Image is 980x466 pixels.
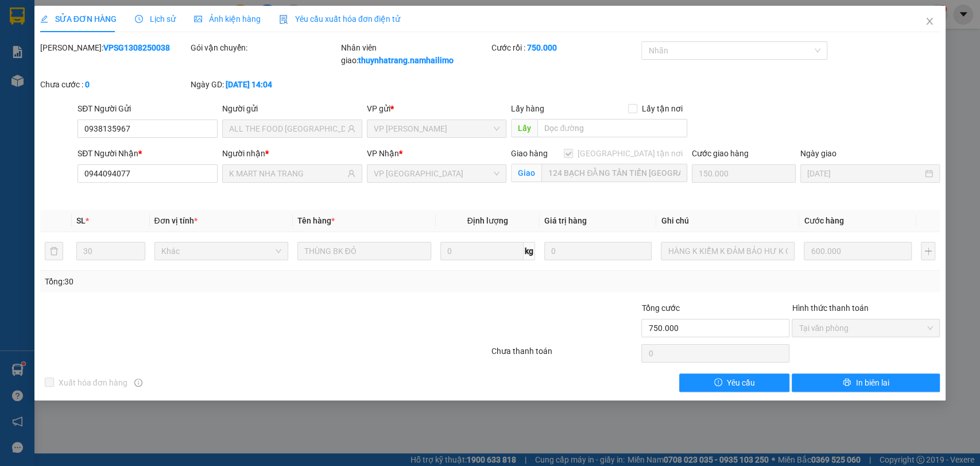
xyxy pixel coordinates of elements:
span: user [347,125,355,133]
button: printerIn biên lai [792,373,940,392]
span: Khác [161,242,281,260]
label: Ngày giao [800,149,836,158]
li: Nam Hải Limousine [6,6,166,49]
button: delete [45,242,63,260]
input: Giao tận nơi [541,164,687,182]
span: VP Phạm Ngũ Lão [374,120,500,137]
div: SĐT Người Nhận [78,147,218,160]
label: Cước giao hàng [692,149,749,158]
div: VP gửi [367,102,507,115]
label: Hình thức thanh toán [792,303,868,313]
span: In biên lai [855,376,889,389]
b: 750.000 [526,43,556,52]
div: Chưa cước : [40,78,188,91]
span: Giao hàng [511,149,548,158]
span: SL [76,216,86,225]
button: exclamation-circleYêu cầu [679,373,789,392]
span: VP Nhận [367,149,399,158]
button: plus [921,242,935,260]
span: Lịch sử [135,14,176,24]
div: Chưa thanh toán [490,345,641,365]
input: Ngày giao [807,167,923,180]
span: Đơn vị tính [154,216,197,225]
span: Cước hàng [804,216,843,225]
input: Cước giao hàng [692,164,796,183]
span: close [925,17,934,26]
span: VP Nha Trang [374,165,500,182]
span: Lấy tận nơi [637,102,687,115]
span: printer [843,378,851,387]
span: Yêu cầu [727,376,755,389]
span: Xuất hóa đơn hàng [54,376,132,389]
b: 0 [85,80,90,89]
button: Close [913,6,946,38]
div: [PERSON_NAME]: [40,41,188,54]
li: VP VP [PERSON_NAME] Lão [79,62,153,100]
span: [GEOGRAPHIC_DATA] tận nơi [573,147,687,160]
span: Tổng cước [641,303,679,313]
span: Ảnh kiện hàng [194,14,261,24]
div: Tổng: 30 [45,275,379,288]
b: VPSG1308250038 [103,43,170,52]
input: Tên người nhận [229,167,345,180]
span: SỬA ĐƠN HÀNG [40,14,117,24]
b: thuynhatrang.namhailimo [358,56,454,65]
input: Dọc đường [537,119,687,137]
div: Ngày GD: [191,78,339,91]
th: Ghi chú [656,210,799,232]
span: Giá trị hàng [544,216,587,225]
span: picture [194,15,202,23]
span: Định lượng [467,216,508,225]
input: Tên người gửi [229,122,345,135]
span: Yêu cầu xuất hóa đơn điện tử [279,14,400,24]
span: Tại văn phòng [799,319,933,337]
span: user [347,170,355,178]
span: info-circle [134,379,142,387]
div: SĐT Người Gửi [78,102,218,115]
div: Nhân viên giao: [341,41,489,67]
input: 0 [804,242,912,260]
input: Ghi Chú [661,242,795,260]
div: Gói vận chuyển: [191,41,339,54]
span: Giao [511,164,541,182]
img: icon [279,15,288,24]
li: VP VP [GEOGRAPHIC_DATA] [6,62,79,100]
span: kg [524,242,535,260]
div: Cước rồi : [491,41,639,54]
b: [DATE] 14:04 [226,80,272,89]
input: VD: Bàn, Ghế [297,242,431,260]
span: edit [40,15,48,23]
div: Người nhận [222,147,362,160]
span: Lấy hàng [511,104,544,113]
span: Tên hàng [297,216,335,225]
span: Lấy [511,119,537,137]
span: clock-circle [135,15,143,23]
span: exclamation-circle [714,378,722,387]
div: Người gửi [222,102,362,115]
img: logo.jpg [6,6,46,46]
input: 0 [544,242,652,260]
